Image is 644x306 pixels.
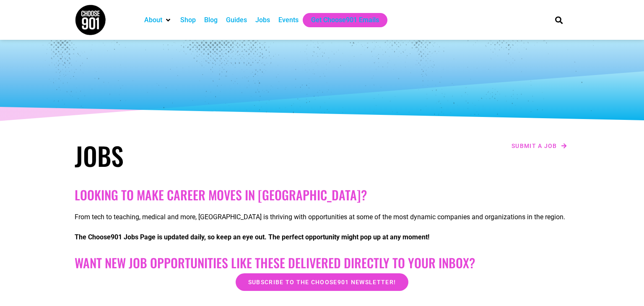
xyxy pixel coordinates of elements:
nav: Main nav [140,13,541,27]
strong: The Choose901 Jobs Page is updated daily, so keep an eye out. The perfect opportunity might pop u... [75,233,429,241]
span: Submit a job [512,143,557,149]
a: Events [278,15,299,25]
a: About [144,15,162,25]
a: Submit a job [509,140,569,151]
a: Subscribe to the Choose901 newsletter! [236,273,408,291]
a: Guides [226,15,247,25]
span: Subscribe to the Choose901 newsletter! [248,279,396,285]
a: Jobs [255,15,270,25]
h2: Looking to make career moves in [GEOGRAPHIC_DATA]? [75,187,569,202]
div: About [140,13,176,27]
div: Search [552,13,566,27]
h1: Jobs [75,140,318,171]
a: Blog [204,15,218,25]
h2: Want New Job Opportunities like these Delivered Directly to your Inbox? [75,255,569,270]
a: Shop [180,15,196,25]
a: Get Choose901 Emails [311,15,379,25]
p: From tech to teaching, medical and more, [GEOGRAPHIC_DATA] is thriving with opportunities at some... [75,212,569,222]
